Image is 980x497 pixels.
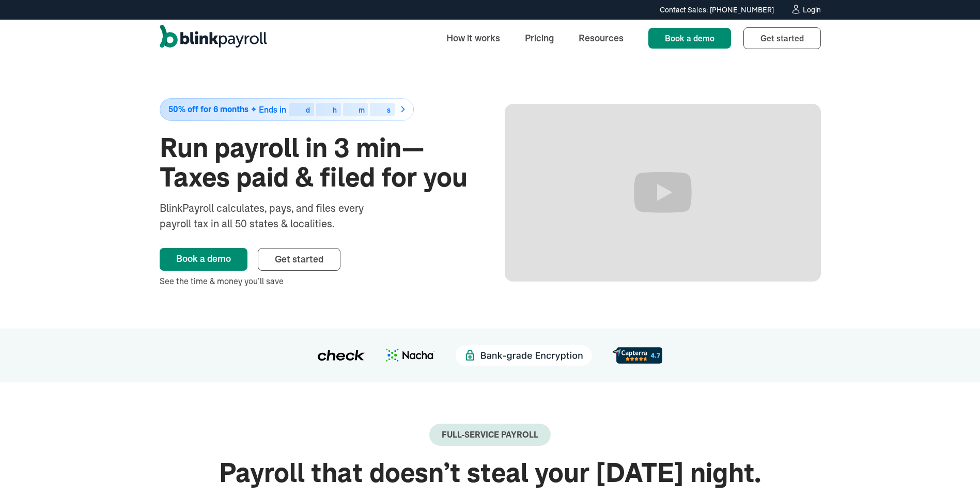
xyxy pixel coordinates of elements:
[442,430,538,440] div: Full-Service payroll
[333,106,337,114] div: h
[258,248,340,271] a: Get started
[613,347,662,363] img: d56c0860-961d-46a8-819e-eda1494028f8.svg
[790,4,821,15] a: Login
[665,33,714,43] span: Book a demo
[160,200,391,231] div: BlinkPayroll calculates, pays, and files every payroll tax in all 50 states & localities.
[160,133,476,192] h1: Run payroll in 3 min—Taxes paid & filed for you
[517,27,562,49] a: Pricing
[505,104,821,282] iframe: Run Payroll in 3 min with BlinkPayroll
[168,105,248,114] span: 50% off for 6 months
[438,27,508,49] a: How it works
[160,275,476,287] div: See the time & money you’ll save
[275,253,323,265] span: Get started
[743,27,821,49] a: Get started
[648,28,731,49] a: Book a demo
[160,248,247,271] a: Book a demo
[259,104,286,115] span: Ends in
[160,458,821,488] h2: Payroll that doesn’t steal your [DATE] night.
[760,33,804,43] span: Get started
[387,106,391,114] div: s
[160,98,476,121] a: 50% off for 6 monthsEnds indhms
[359,106,365,114] div: m
[160,25,267,52] a: home
[570,27,632,49] a: Resources
[803,6,821,13] div: Login
[660,5,774,15] div: Contact Sales: [PHONE_NUMBER]
[306,106,310,114] div: d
